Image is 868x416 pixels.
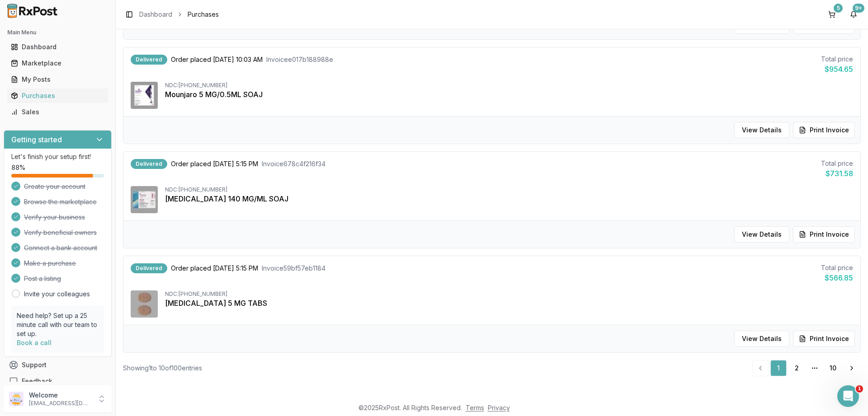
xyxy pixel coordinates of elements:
[165,186,853,193] div: NDC: [PHONE_NUMBER]
[7,39,108,55] a: Dashboard
[4,105,112,119] button: Sales
[29,400,92,407] p: [EMAIL_ADDRESS][DOMAIN_NAME]
[165,290,853,298] div: NDC: [PHONE_NUMBER]
[22,377,52,386] span: Feedback
[734,122,789,138] button: View Details
[123,364,202,373] div: Showing 1 to 10 of 100 entries
[131,82,158,109] img: Mounjaro 5 MG/0.5ML SOAJ
[11,75,104,84] div: My Posts
[7,88,108,104] a: Purchases
[165,82,853,89] div: NDC: [PHONE_NUMBER]
[4,56,112,70] button: Marketplace
[165,89,853,100] div: Mounjaro 5 MG/0.5ML SOAJ
[793,122,855,138] button: Print Invoice
[171,159,258,168] span: Order placed [DATE] 5:15 PM
[262,264,325,273] span: Invoice 59bf57eb1184
[11,163,25,172] span: 88 %
[788,360,805,376] a: 2
[11,59,104,68] div: Marketplace
[7,29,108,36] h2: Main Menu
[17,311,99,338] p: Need help? Set up a 25 minute call with our team to set up.
[821,272,853,283] div: $566.85
[24,197,97,206] span: Browse the marketplace
[11,152,104,161] p: Let's finish your setup first!
[24,228,97,237] span: Verify beneficial owners
[17,339,52,346] a: Book a call
[793,331,855,347] button: Print Invoice
[488,404,510,411] a: Privacy
[139,10,172,19] a: Dashboard
[7,104,108,120] a: Sales
[29,391,92,400] p: Welcome
[4,89,112,103] button: Purchases
[171,264,258,273] span: Order placed [DATE] 5:15 PM
[165,193,853,204] div: [MEDICAL_DATA] 140 MG/ML SOAJ
[7,71,108,88] a: My Posts
[834,4,843,13] div: 5
[825,360,841,376] a: 10
[9,392,24,406] img: User avatar
[734,331,789,347] button: View Details
[466,404,484,411] a: Terms
[846,7,861,22] button: 9+
[171,55,263,64] span: Order placed [DATE] 10:03 AM
[24,290,90,299] a: Invite your colleagues
[131,55,167,65] div: Delivered
[821,55,853,64] div: Total price
[11,134,62,145] h3: Getting started
[131,290,158,318] img: Eliquis 5 MG TABS
[266,55,333,64] span: Invoice e017b188988e
[825,7,839,22] button: 5
[11,42,104,51] div: Dashboard
[752,360,861,376] nav: pagination
[131,159,167,169] div: Delivered
[770,360,787,376] a: 1
[821,159,853,168] div: Total price
[24,243,97,252] span: Connect a bank account
[24,274,61,283] span: Post a listing
[4,373,112,389] button: Feedback
[734,226,789,243] button: View Details
[7,55,108,71] a: Marketplace
[131,186,158,213] img: Aimovig 140 MG/ML SOAJ
[853,4,864,13] div: 9+
[139,10,219,19] nav: breadcrumb
[24,213,85,222] span: Verify your business
[821,64,853,75] div: $954.65
[131,263,167,273] div: Delivered
[837,385,859,407] iframe: Intercom live chat
[262,159,325,168] span: Invoice 678c4f216f34
[793,226,855,243] button: Print Invoice
[4,357,112,373] button: Support
[856,385,863,393] span: 1
[821,168,853,179] div: $731.58
[821,263,853,272] div: Total price
[4,72,112,87] button: My Posts
[24,182,85,191] span: Create your account
[843,360,861,376] a: Go to next page
[11,91,104,100] div: Purchases
[188,10,219,19] span: Purchases
[4,4,61,18] img: RxPost Logo
[24,259,76,268] span: Make a purchase
[165,298,853,308] div: [MEDICAL_DATA] 5 MG TABS
[4,40,112,54] button: Dashboard
[11,108,104,117] div: Sales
